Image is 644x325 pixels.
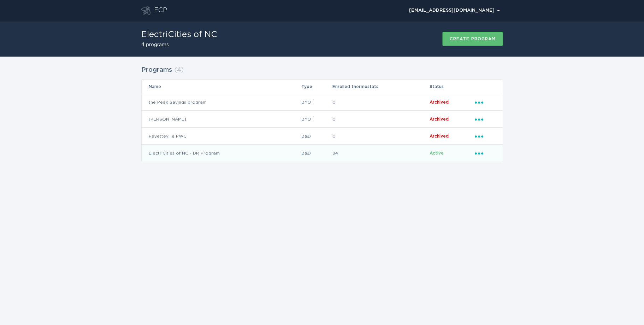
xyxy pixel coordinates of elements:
span: Active [430,151,444,155]
span: Archived [430,100,449,104]
td: BYOT [301,111,332,128]
td: [PERSON_NAME] [142,111,301,128]
td: 84 [332,145,430,162]
h1: ElectriCities of NC [141,30,217,39]
th: Name [142,80,301,94]
div: Popover menu [475,98,496,106]
td: 0 [332,94,430,111]
th: Status [429,80,474,94]
td: B&D [301,145,332,162]
div: Popover menu [475,132,496,140]
td: Fayetteville PWC [142,128,301,145]
th: Type [301,80,332,94]
div: Popover menu [475,149,496,157]
td: BYOT [301,94,332,111]
div: Popover menu [406,5,503,16]
tr: Table Headers [142,80,503,94]
button: Go to dashboard [141,6,150,15]
tr: 04fbdf2fd0cd408793a1d0425b718d4a [142,128,503,145]
tr: 8f08b032e15948b8889833493abc4634 [142,111,503,128]
div: Create program [450,37,496,41]
span: Archived [430,117,449,121]
td: ElectriCities of NC - DR Program [142,145,301,162]
th: Enrolled thermostats [332,80,430,94]
tr: 54477d92027e426a97e67601c60dec57 [142,94,503,111]
td: B&D [301,128,332,145]
div: [EMAIL_ADDRESS][DOMAIN_NAME] [409,8,500,13]
td: 0 [332,111,430,128]
tr: a59225d7cfa047ee984712128038072c [142,145,503,162]
button: Open user account details [406,5,503,16]
td: 0 [332,128,430,145]
div: ECP [154,6,167,15]
span: Archived [430,134,449,138]
button: Create program [442,32,503,46]
h2: Programs [141,64,172,76]
span: ( 4 ) [174,67,184,73]
h2: 4 programs [141,42,217,47]
div: Popover menu [475,115,496,123]
td: the Peak Savings program [142,94,301,111]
